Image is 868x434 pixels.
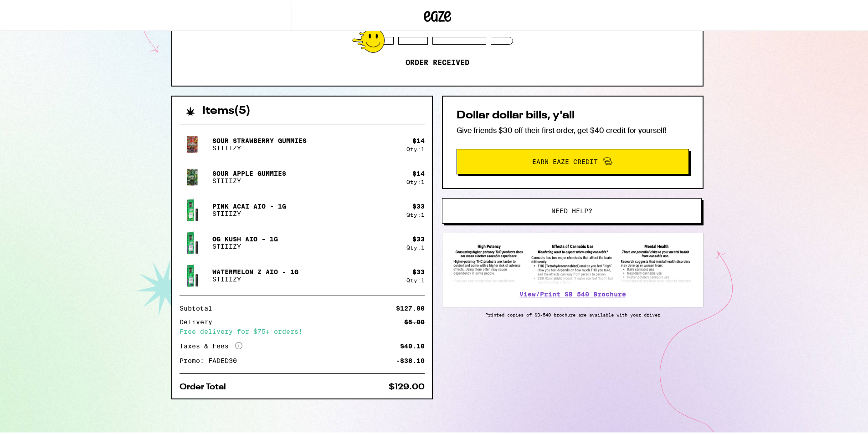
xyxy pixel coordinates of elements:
div: $40.10 [400,341,425,347]
h2: Items ( 5 ) [202,104,251,115]
p: Give friends $30 off their first order, get $40 credit for yourself! [457,124,689,133]
div: $ 33 [412,266,425,274]
a: View/Print SB 540 Brochure [519,289,626,296]
div: Subtotal [180,303,219,310]
div: -$38.10 [396,356,425,362]
p: Sour Apple Gummies [212,168,286,175]
div: $ 33 [412,234,425,241]
p: Printed copies of SB-540 brochure are available with your driver [442,310,704,316]
img: STIIIZY - Watermelon Z AIO - 1g [180,261,205,286]
div: $129.00 [389,381,425,389]
p: STIIIZY [212,143,307,150]
div: $5.00 [404,317,425,323]
p: Order received [406,56,469,66]
div: Qty: 1 [406,276,425,281]
div: Taxes & Fees [180,340,242,348]
h2: Dollar dollar bills, y'all [457,108,689,119]
div: $ 14 [412,168,425,175]
p: Pink Acai AIO - 1g [212,201,286,208]
img: STIIIZY - OG Kush AIO - 1g [180,228,205,254]
div: Promo: FADED30 [180,356,243,362]
p: STIIIZY [212,241,278,248]
p: STIIIZY [212,175,286,183]
img: STIIIZY - Sour Apple Gummies [180,163,205,188]
div: $ 33 [412,201,425,208]
div: Qty: 1 [406,144,425,150]
p: STIIIZY [212,208,286,215]
p: Sour Strawberry Gummies [212,135,307,143]
div: Qty: 1 [406,210,425,216]
div: Order Total [180,381,232,389]
div: Qty: 1 [406,243,425,249]
div: $127.00 [396,303,425,310]
div: $ 14 [412,135,425,143]
button: Earn Eaze Credit [457,147,689,173]
p: STIIIZY [212,274,298,281]
div: Free delivery for $75+ orders! [180,327,425,333]
p: Watermelon Z AIO - 1g [212,266,298,274]
button: Need help? [442,196,702,222]
p: OG Kush AIO - 1g [212,234,278,241]
img: SB 540 Brochure preview [452,240,694,283]
img: STIIIZY - Pink Acai AIO - 1g [180,195,205,221]
img: STIIIZY - Sour Strawberry Gummies [180,130,205,155]
div: Delivery [180,317,219,323]
span: Need help? [551,206,592,212]
span: Earn Eaze Credit [532,157,598,163]
div: Qty: 1 [406,177,425,183]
